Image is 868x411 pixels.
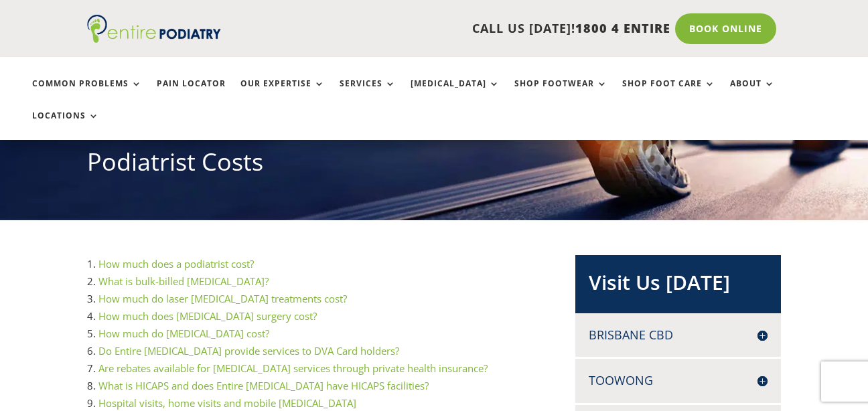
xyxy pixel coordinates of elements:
[87,145,782,185] h1: Podiatrist Costs
[157,79,226,108] a: Pain Locator
[411,79,500,108] a: [MEDICAL_DATA]
[622,79,715,108] a: Shop Foot Care
[98,396,356,410] a: Hospital visits, home visits and mobile [MEDICAL_DATA]
[675,13,776,44] a: Book Online
[340,79,396,108] a: Services
[87,15,221,43] img: logo (1)
[98,344,399,357] a: Do Entire [MEDICAL_DATA] provide services to DVA Card holders?
[87,32,221,46] a: Entire Podiatry
[32,79,142,108] a: Common Problems
[589,372,768,389] h4: Toowong
[98,309,317,323] a: How much does [MEDICAL_DATA] surgery cost?
[98,257,254,270] a: How much does a podiatrist cost?
[730,79,775,108] a: About
[98,327,269,340] a: How much do [MEDICAL_DATA] cost?
[98,361,488,375] a: Are rebates available for [MEDICAL_DATA] services through private health insurance?
[243,20,670,37] p: CALL US [DATE]!
[98,292,347,305] a: How much do laser [MEDICAL_DATA] treatments cost?
[98,379,429,392] a: What is HICAPS and does Entire [MEDICAL_DATA] have HICAPS facilities?
[589,268,768,303] h2: Visit Us [DATE]
[575,20,670,36] span: 1800 4 ENTIRE
[240,79,325,108] a: Our Expertise
[589,327,768,343] h4: Brisbane CBD
[32,111,99,140] a: Locations
[98,274,269,288] a: What is bulk-billed [MEDICAL_DATA]?
[514,79,607,108] a: Shop Footwear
